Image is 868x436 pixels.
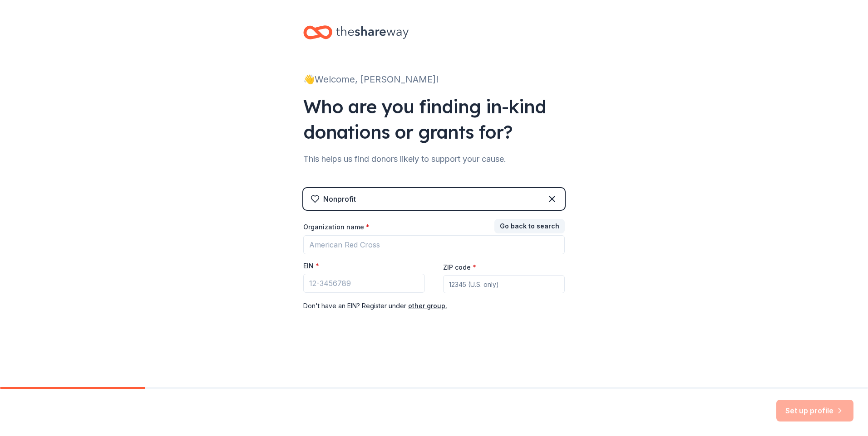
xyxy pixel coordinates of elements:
[303,223,370,232] label: Organization name
[408,300,447,311] button: other group.
[494,219,565,233] button: Go back to search
[443,275,565,293] input: 12345 (U.S. only)
[303,274,425,293] input: 12-3456789
[303,300,565,311] div: Don ' t have an EIN? Register under
[303,94,565,145] div: Who are you finding in-kind donations or grants for?
[303,235,565,254] input: American Red Cross
[443,263,476,272] label: ZIP code
[303,152,565,166] div: This helps us find donors likely to support your cause.
[303,72,565,87] div: 👋 Welcome, [PERSON_NAME]!
[323,194,356,204] div: Nonprofit
[303,262,319,271] label: EIN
